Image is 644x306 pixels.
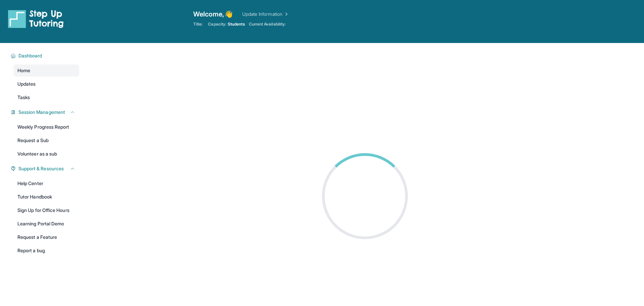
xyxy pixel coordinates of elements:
[282,11,289,17] img: Chevron Right
[13,64,79,77] a: Home
[16,52,75,59] button: Dashboard
[193,21,203,27] span: Title:
[242,11,289,17] a: Update Information
[13,78,79,90] a: Updates
[13,218,79,230] a: Learning Portal Demo
[249,21,286,27] span: Current Availability:
[18,52,42,59] span: Dashboard
[16,165,75,172] button: Support & Resources
[8,9,64,28] img: logo
[17,67,30,74] span: Home
[13,177,79,189] a: Help Center
[18,165,64,172] span: Support & Resources
[208,21,226,27] span: Capacity:
[13,134,79,146] a: Request a Sub
[13,204,79,216] a: Sign Up for Office Hours
[193,9,233,19] span: Welcome, 👋
[13,148,79,160] a: Volunteer as a sub
[17,81,36,87] span: Updates
[17,94,30,101] span: Tasks
[13,121,79,133] a: Weekly Progress Report
[13,91,79,103] a: Tasks
[13,231,79,243] a: Request a Feature
[18,109,65,116] span: Session Management
[228,21,245,27] span: Students
[13,191,79,203] a: Tutor Handbook
[13,245,79,257] a: Report a bug
[16,109,75,116] button: Session Management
